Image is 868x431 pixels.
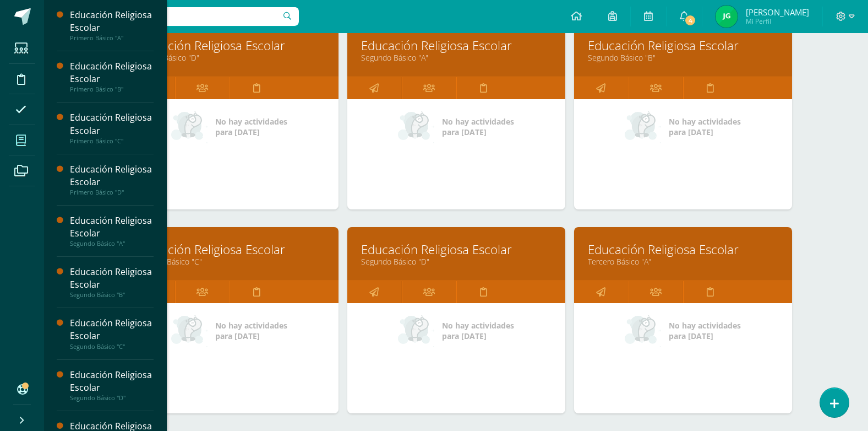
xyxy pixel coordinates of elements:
[669,320,741,341] span: No hay actividades para [DATE]
[70,60,154,93] a: Educación Religiosa EscolarPrimero Básico "B"
[70,266,154,299] a: Educación Religiosa EscolarSegundo Básico "B"
[70,111,154,137] div: Educación Religiosa Escolar
[625,314,661,347] img: no_activities_small.png
[442,116,514,137] span: No hay actividades para [DATE]
[70,394,154,402] div: Segundo Básico "D"
[398,110,434,143] img: no_activities_small.png
[70,137,154,145] div: Primero Básico "C"
[70,369,154,402] a: Educación Religiosa EscolarSegundo Básico "D"
[70,9,154,34] div: Educación Religiosa Escolar
[588,256,778,267] a: Tercero Básico "A"
[588,52,778,63] a: Segundo Básico "B"
[70,214,154,247] a: Educación Religiosa EscolarSegundo Básico "A"
[70,317,154,350] a: Educación Religiosa EscolarSegundo Básico "C"
[70,266,154,291] div: Educación Religiosa Escolar
[70,163,154,196] a: Educación Religiosa EscolarPrimero Básico "D"
[442,320,514,341] span: No hay actividades para [DATE]
[625,110,661,143] img: no_activities_small.png
[746,17,809,26] span: Mi Perfil
[51,7,299,26] input: Busca un usuario...
[361,256,552,267] a: Segundo Básico "D"
[361,37,552,54] a: Educación Religiosa Escolar
[70,343,154,351] div: Segundo Básico "C"
[215,116,287,137] span: No hay actividades para [DATE]
[669,116,741,137] span: No hay actividades para [DATE]
[70,369,154,394] div: Educación Religiosa Escolar
[70,317,154,342] div: Educación Religiosa Escolar
[70,9,154,42] a: Educación Religiosa EscolarPrimero Básico "A"
[171,110,208,143] img: no_activities_small.png
[70,60,154,85] div: Educación Religiosa Escolar
[588,37,778,54] a: Educación Religiosa Escolar
[684,14,696,26] span: 4
[70,163,154,188] div: Educación Religiosa Escolar
[70,34,154,42] div: Primero Básico "A"
[716,6,738,28] img: c5e6a7729ce0d31aadaf9fc218af694a.png
[70,291,154,299] div: Segundo Básico "B"
[398,314,434,347] img: no_activities_small.png
[134,52,325,63] a: Primero Básico "D"
[215,320,287,341] span: No hay actividades para [DATE]
[70,111,154,144] a: Educación Religiosa EscolarPrimero Básico "C"
[134,37,325,54] a: Educación Religiosa Escolar
[361,52,552,63] a: Segundo Básico "A"
[70,214,154,240] div: Educación Religiosa Escolar
[361,241,552,258] a: Educación Religiosa Escolar
[588,241,778,258] a: Educación Religiosa Escolar
[70,85,154,93] div: Primero Básico "B"
[70,240,154,247] div: Segundo Básico "A"
[70,188,154,196] div: Primero Básico "D"
[134,241,325,258] a: Educación Religiosa Escolar
[171,314,208,347] img: no_activities_small.png
[134,256,325,267] a: Segundo Básico "C"
[746,7,809,18] span: [PERSON_NAME]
